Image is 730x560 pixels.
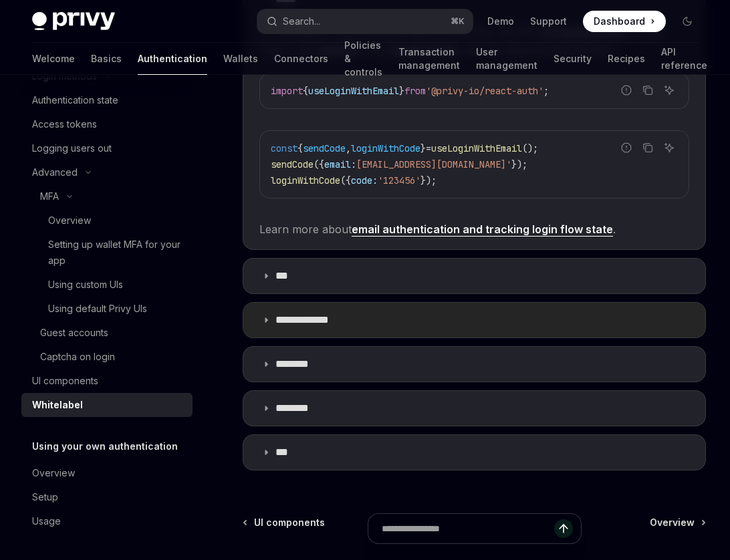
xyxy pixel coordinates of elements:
div: Setup [32,489,58,505]
span: = [426,142,431,154]
button: Ask AI [660,82,678,99]
a: Demo [487,15,514,28]
div: Using custom UIs [48,277,123,293]
div: Usage [32,513,61,529]
span: }); [420,174,437,186]
button: Ask AI [660,139,678,156]
span: Dashboard [594,15,645,28]
button: Send message [554,519,573,538]
span: '@privy-io/react-auth' [426,85,543,97]
div: Setting up wallet MFA for your app [48,237,185,269]
button: Open search [257,9,472,33]
span: }); [511,158,527,170]
div: Guest accounts [40,325,108,341]
a: UI components [21,369,193,393]
button: Toggle Advanced section [21,160,193,184]
span: sendCode [271,158,314,170]
span: , [346,142,351,154]
a: Using default Privy UIs [21,297,193,321]
a: Access tokens [21,112,193,136]
span: [EMAIL_ADDRESS][DOMAIN_NAME]' [356,158,511,170]
a: Security [554,43,592,75]
span: } [399,85,404,97]
span: ({ [314,158,324,170]
a: User management [476,43,537,75]
a: Basics [91,43,122,75]
div: Captcha on login [40,349,115,365]
img: dark logo [32,12,115,31]
button: Copy the contents from the code block [639,139,656,156]
a: Usage [21,509,193,533]
a: Authentication state [21,88,193,112]
span: ⌘ K [451,16,465,27]
a: Dashboard [583,11,666,32]
span: sendCode [303,142,346,154]
div: Access tokens [32,116,97,132]
button: Report incorrect code [618,82,635,99]
input: Ask a question... [382,514,554,543]
span: ; [543,85,549,97]
a: API reference [661,43,707,75]
div: Whitelabel [32,397,83,413]
a: Policies & controls [344,43,382,75]
button: Report incorrect code [618,139,635,156]
button: Toggle MFA section [21,184,193,208]
div: Overview [32,465,75,481]
span: from [404,85,426,97]
a: Setup [21,485,193,509]
span: (); [522,142,538,154]
div: UI components [32,373,98,389]
h5: Using your own authentication [32,438,178,454]
div: Search... [283,13,320,29]
span: ({ [340,174,351,186]
span: code: [351,174,378,186]
a: Captcha on login [21,345,193,369]
span: const [271,142,297,154]
span: email: [324,158,356,170]
a: email authentication and tracking login flow state [352,223,613,237]
a: Wallets [223,43,258,75]
div: MFA [40,188,59,204]
a: Authentication [138,43,207,75]
a: Guest accounts [21,321,193,345]
div: Logging users out [32,140,112,156]
a: Setting up wallet MFA for your app [21,233,193,273]
a: Welcome [32,43,75,75]
a: Using custom UIs [21,273,193,297]
span: } [420,142,426,154]
div: Advanced [32,164,78,180]
button: Copy the contents from the code block [639,82,656,99]
span: '123456' [378,174,420,186]
a: Support [530,15,567,28]
span: { [297,142,303,154]
span: Learn more about . [259,220,689,239]
a: Transaction management [398,43,460,75]
div: Overview [48,213,91,229]
a: Logging users out [21,136,193,160]
span: loginWithCode [351,142,420,154]
a: Recipes [608,43,645,75]
div: Using default Privy UIs [48,301,147,317]
button: Toggle dark mode [677,11,698,32]
a: Whitelabel [21,393,193,417]
a: Overview [21,461,193,485]
span: useLoginWithEmail [431,142,522,154]
a: Overview [21,208,193,233]
span: { [303,85,308,97]
div: Authentication state [32,92,118,108]
span: import [271,85,303,97]
a: Connectors [274,43,328,75]
span: loginWithCode [271,174,340,186]
span: useLoginWithEmail [308,85,399,97]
